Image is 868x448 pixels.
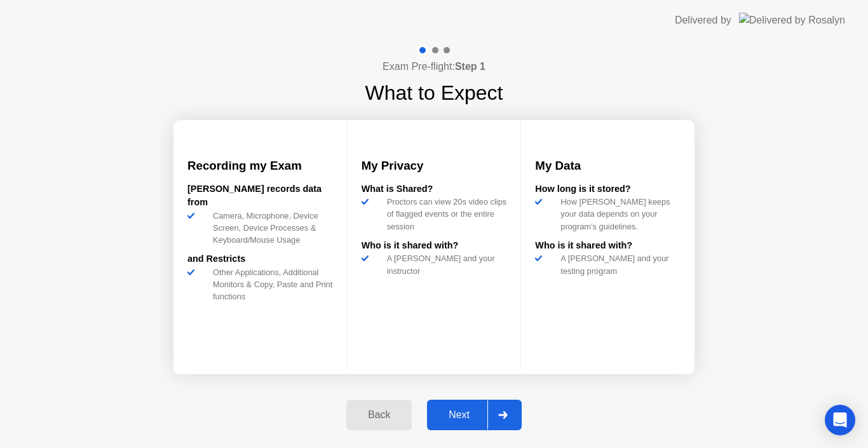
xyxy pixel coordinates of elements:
div: A [PERSON_NAME] and your testing program [555,252,681,276]
h3: My Privacy [362,157,507,175]
div: How [PERSON_NAME] keeps your data depends on your program’s guidelines. [555,196,681,233]
div: Proctors can view 20s video clips of flagged events or the entire session [382,196,507,233]
div: How long is it stored? [535,182,681,196]
div: Who is it shared with? [362,239,507,253]
div: A [PERSON_NAME] and your instructor [382,252,507,276]
h3: Recording my Exam [187,157,333,175]
div: Back [350,409,408,421]
div: Other Applications, Additional Monitors & Copy, Paste and Print functions [208,266,333,303]
button: Back [346,400,412,430]
h1: What to Expect [365,78,503,108]
div: Camera, Microphone, Device Screen, Device Processes & Keyboard/Mouse Usage [208,210,333,247]
div: What is Shared? [362,182,507,196]
div: [PERSON_NAME] records data from [187,182,333,210]
div: Who is it shared with? [535,239,681,253]
img: Delivered by Rosalyn [739,13,845,27]
h3: My Data [535,157,681,175]
div: Delivered by [675,13,731,28]
h4: Exam Pre-flight: [383,59,485,74]
div: Open Intercom Messenger [825,405,855,435]
div: and Restricts [187,252,333,266]
button: Next [427,400,522,430]
div: Next [431,409,487,421]
b: Step 1 [455,61,485,72]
